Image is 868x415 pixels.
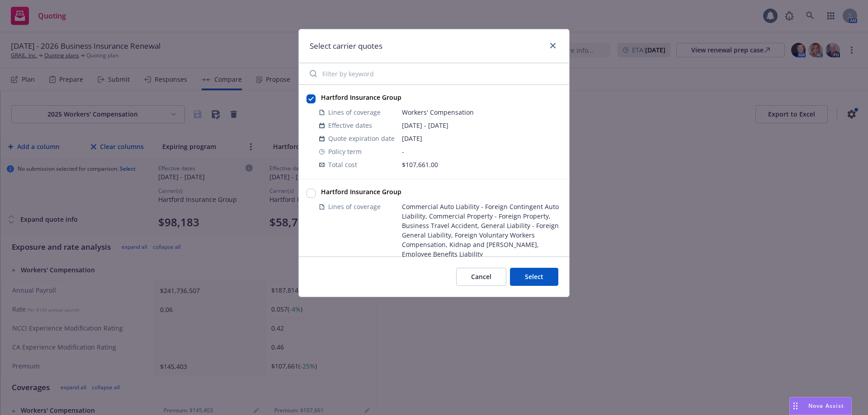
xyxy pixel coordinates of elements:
[328,202,381,211] span: Lines of coverage
[402,134,561,143] span: [DATE]
[321,93,401,102] strong: Hartford Insurance Group
[402,107,561,117] span: Workers' Compensation
[402,147,561,156] span: -
[304,65,564,83] input: Filter by keyword
[328,160,357,169] span: Total cost
[328,147,362,156] span: Policy term
[321,187,401,196] strong: Hartford Insurance Group
[328,121,372,130] span: Effective dates
[328,107,381,117] span: Lines of coverage
[456,268,506,286] button: Cancel
[402,121,561,130] span: [DATE] - [DATE]
[402,160,438,169] span: $107,661.00
[808,402,844,410] span: Nova Assist
[510,268,558,286] button: Select
[402,202,561,259] span: Commercial Auto Liability - Foreign Contingent Auto Liability, Commercial Property - Foreign Prop...
[328,134,395,143] span: Quote expiration date
[790,397,801,415] div: Drag to move
[310,40,382,52] h1: Select carrier quotes
[789,397,852,415] button: Nova Assist
[547,40,558,51] a: close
